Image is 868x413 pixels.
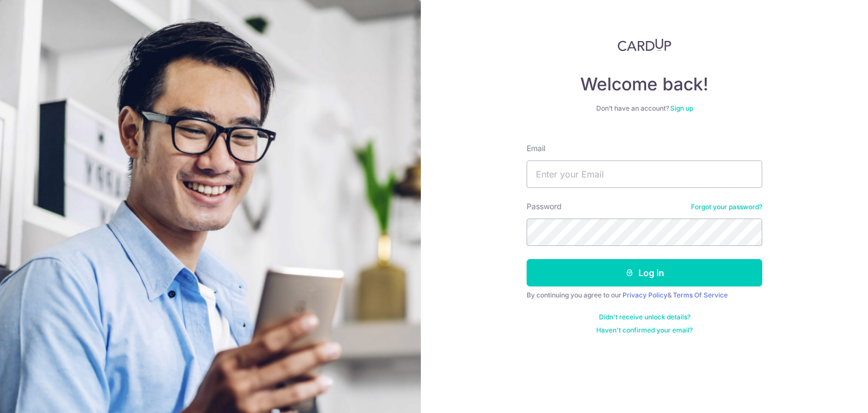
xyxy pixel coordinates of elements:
img: CardUp Logo [618,38,671,51]
a: Forgot your password? [691,203,762,211]
label: Email [527,143,545,154]
a: Sign up [670,104,693,112]
a: Privacy Policy [623,291,667,299]
button: Log in [527,259,762,286]
label: Password [527,201,562,212]
div: Don’t have an account? [527,104,762,113]
div: By continuing you agree to our & [527,291,762,300]
input: Enter your Email [527,160,762,188]
a: Didn't receive unlock details? [599,313,690,322]
a: Terms Of Service [673,291,728,299]
a: Haven't confirmed your email? [596,326,693,335]
h4: Welcome back! [527,73,762,95]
